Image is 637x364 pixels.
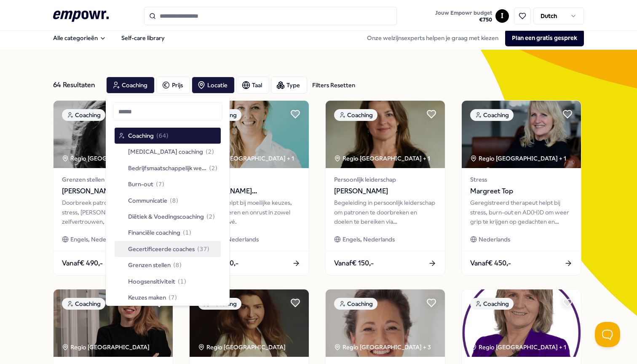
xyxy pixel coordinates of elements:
[334,154,430,163] div: Regio [GEOGRAPHIC_DATA] + 1
[128,196,167,205] span: Communicatie
[343,235,395,244] span: Engels, Nederlands
[470,109,514,121] div: Coaching
[62,154,151,163] div: Regio [GEOGRAPHIC_DATA]
[115,29,171,46] a: Self-care library
[62,175,164,184] span: Grenzen stellen
[334,175,436,184] span: Persoonlijk leiderschap
[461,100,581,276] a: package imageCoachingRegio [GEOGRAPHIC_DATA] + 1StressMargreet TopGeregistreerd therapeut helpt b...
[470,154,566,163] div: Regio [GEOGRAPHIC_DATA] + 1
[462,101,581,168] img: package image
[128,244,195,254] span: Gecertificeerde coaches
[190,101,309,168] img: package image
[197,244,209,254] span: ( 37 )
[495,9,509,23] button: I
[198,198,300,226] div: Coaching helpt bij moeilijke keuzes, stress, piekeren en onrust in zowel werk als privé.
[470,198,573,226] div: Geregistreerd therapeut helpt bij stress, burn-out en AD(H)D om weer grip te krijgen op gedachten...
[206,235,259,244] span: Engels, Nederlands
[432,7,495,25] a: Jouw Empowr budget€750
[209,163,217,173] span: ( 2 )
[46,29,171,46] nav: Main
[192,77,235,94] button: Locatie
[479,235,510,244] span: Nederlands
[334,258,374,269] span: Vanaf € 150,-
[169,293,177,302] span: ( 7 )
[144,7,397,25] input: Search for products, categories or subcategories
[198,154,294,163] div: Regio [GEOGRAPHIC_DATA] + 1
[198,175,300,184] span: Burn-out
[128,228,180,237] span: Financiële coaching
[334,186,436,197] span: [PERSON_NAME]
[198,186,300,197] span: [PERSON_NAME][GEOGRAPHIC_DATA]
[62,109,105,121] div: Coaching
[128,131,154,140] span: Coaching
[236,77,269,94] button: Taal
[325,100,445,276] a: package imageCoachingRegio [GEOGRAPHIC_DATA] + 1Persoonlijk leiderschap[PERSON_NAME]Begeleiding i...
[189,100,309,276] a: package imageCoachingRegio [GEOGRAPHIC_DATA] + 1Burn-out[PERSON_NAME][GEOGRAPHIC_DATA]Coaching he...
[46,29,113,46] button: Alle categorieën
[334,198,436,226] div: Begeleiding in persoonlijk leiderschap om patronen te doorbreken en doelen te bereiken via bewust...
[128,147,203,156] span: [MEDICAL_DATA] coaching
[198,343,287,352] div: Regio [GEOGRAPHIC_DATA]
[271,77,307,94] button: Type
[106,77,155,94] button: Coaching
[173,260,182,270] span: ( 8 )
[334,109,377,121] div: Coaching
[62,298,105,310] div: Coaching
[326,289,445,357] img: package image
[435,10,492,16] span: Jouw Empowr budget
[470,175,573,184] span: Stress
[190,289,309,357] img: package image
[128,163,206,173] span: Bedrijfsmaatschappelijk werk
[595,322,620,347] iframe: Help Scout Beacon - Open
[62,343,151,352] div: Regio [GEOGRAPHIC_DATA]
[54,289,173,357] img: package image
[53,100,173,276] a: package imageCoachingRegio [GEOGRAPHIC_DATA] Grenzen stellen[PERSON_NAME]Doorbreek patronen, verm...
[128,260,171,270] span: Grenzen stellen
[62,258,103,269] span: Vanaf € 490,-
[312,80,355,90] div: Filters Resetten
[53,77,99,94] div: 64 Resultaten
[462,289,581,357] img: package image
[435,16,492,23] span: € 750
[206,147,214,156] span: ( 2 )
[128,277,175,286] span: Hoogsensitiviteit
[70,235,123,244] span: Engels, Nederlands
[334,298,377,310] div: Coaching
[156,131,169,140] span: ( 64 )
[156,77,190,94] button: Prijs
[54,101,173,168] img: package image
[178,277,186,286] span: ( 1 )
[434,8,494,25] button: Jouw Empowr budget€750
[334,343,431,352] div: Regio [GEOGRAPHIC_DATA] + 3
[128,293,166,302] span: Keuzes maken
[360,29,584,46] div: Onze welzijnsexperts helpen je graag met kiezen
[170,196,178,205] span: ( 8 )
[128,179,153,189] span: Burn-out
[62,186,164,197] span: [PERSON_NAME]
[470,186,573,197] span: Margreet Top
[206,212,215,221] span: ( 2 )
[128,212,204,221] span: Diëtiek & Voedingscoaching
[470,298,514,310] div: Coaching
[183,228,191,237] span: ( 1 )
[113,126,222,302] div: Suggestions
[326,101,445,168] img: package image
[470,258,511,269] span: Vanaf € 450,-
[470,343,566,352] div: Regio [GEOGRAPHIC_DATA] + 1
[62,198,164,226] div: Doorbreek patronen, verminder stress, [PERSON_NAME] zelfvertrouwen, herwin vitaliteit en kies voo...
[505,29,584,46] button: Plan een gratis gesprek
[156,179,164,189] span: ( 7 )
